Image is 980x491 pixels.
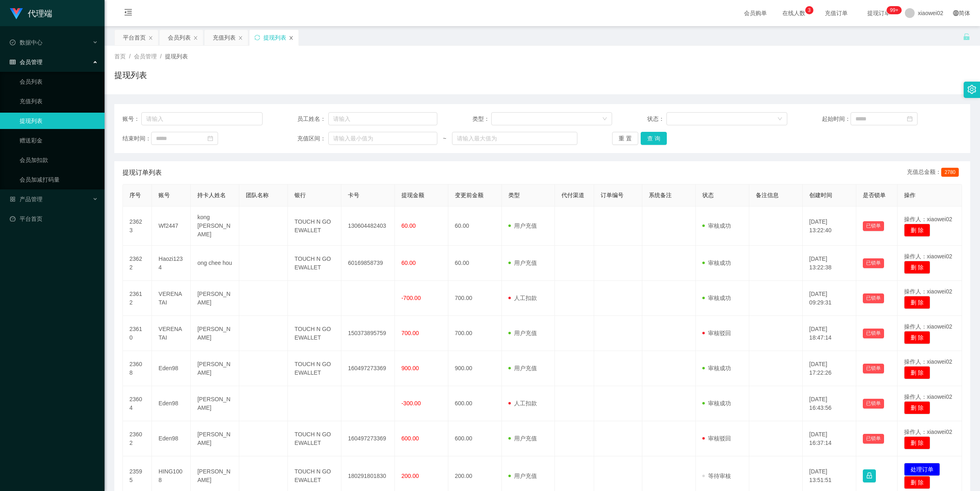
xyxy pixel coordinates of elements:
sup: 3 [805,6,813,14]
span: 账号 [158,192,170,198]
div: 会员列表 [168,30,191,45]
div: 平台首页 [123,30,146,45]
span: 员工姓名： [297,115,328,123]
td: TOUCH N GO EWALLET [288,316,341,351]
td: 700.00 [448,316,502,351]
i: 图标: unlock [963,33,970,40]
button: 已锁单 [863,364,884,373]
i: 图标: table [10,59,16,65]
td: 600.00 [448,421,502,456]
span: ~ [437,134,452,143]
span: 系统备注 [649,192,672,198]
span: -700.00 [401,295,421,301]
span: 状态： [647,115,666,123]
td: VERENATAI [152,281,191,316]
button: 删 除 [904,476,930,489]
i: 图标: check-circle-o [10,40,16,45]
span: 变更前金额 [455,192,483,198]
span: 提现订单 [863,10,894,16]
td: TOUCH N GO EWALLET [288,207,341,246]
td: [DATE] 17:22:26 [803,351,856,386]
img: logo.9652507e.png [10,8,23,20]
a: 会员加扣款 [20,152,98,168]
span: 人工扣款 [508,400,537,407]
td: 900.00 [448,351,502,386]
td: [PERSON_NAME] [191,386,239,421]
td: Eden98 [152,351,191,386]
button: 图标: lock [863,469,876,482]
button: 已锁单 [863,434,884,444]
div: 提现列表 [263,30,286,45]
td: 700.00 [448,281,502,316]
td: [PERSON_NAME] [191,351,239,386]
span: 900.00 [401,365,419,371]
span: 状态 [702,192,714,198]
td: 23610 [123,316,152,351]
span: 起始时间： [822,115,851,123]
span: 会员管理 [134,53,157,60]
span: 审核驳回 [702,435,731,442]
input: 请输入 [141,112,262,125]
td: Eden98 [152,421,191,456]
span: 200.00 [401,473,419,479]
i: 图标: global [953,10,959,16]
span: 审核成功 [702,295,731,301]
span: 操作人：xiaowei02 [904,216,952,222]
span: 数据中心 [10,39,42,46]
span: 团队名称 [246,192,269,198]
h1: 提现列表 [114,69,147,81]
span: 审核成功 [702,222,731,229]
td: [DATE] 09:29:31 [803,281,856,316]
td: [PERSON_NAME] [191,421,239,456]
span: 是否锁单 [863,192,886,198]
span: 结束时间： [122,134,151,143]
i: 图标: appstore-o [10,196,16,202]
td: 23622 [123,246,152,281]
i: 图标: menu-fold [114,0,142,27]
td: [PERSON_NAME] [191,316,239,351]
span: 充值订单 [821,10,852,16]
i: 图标: close [148,36,153,40]
button: 已锁单 [863,221,884,231]
button: 查 询 [641,132,667,145]
span: 操作人：xiaowei02 [904,288,952,295]
span: 类型 [508,192,520,198]
span: 会员管理 [10,59,42,65]
sup: 1198 [887,6,902,14]
span: 用户充值 [508,330,537,336]
span: 用户充值 [508,260,537,266]
td: 23602 [123,421,152,456]
span: 卡号 [348,192,359,198]
i: 图标: down [602,116,607,122]
span: 操作人：xiaowei02 [904,253,952,260]
td: [DATE] 13:22:40 [803,207,856,246]
td: 23623 [123,207,152,246]
button: 删 除 [904,401,930,414]
span: 等待审核 [702,473,731,479]
p: 3 [808,6,811,14]
i: 图标: down [777,116,782,122]
span: 订单编号 [601,192,624,198]
td: 23612 [123,281,152,316]
td: [DATE] 18:47:14 [803,316,856,351]
td: 150373895759 [341,316,395,351]
input: 请输入最小值为 [328,132,437,145]
button: 处理订单 [904,463,940,476]
i: 图标: close [289,36,294,40]
span: / [129,53,131,60]
span: 审核成功 [702,365,731,371]
td: 600.00 [448,386,502,421]
button: 重 置 [612,132,638,145]
td: 60.00 [448,207,502,246]
button: 删 除 [904,224,930,237]
span: 用户充值 [508,435,537,442]
a: 提现列表 [20,113,98,129]
button: 已锁单 [863,329,884,338]
span: 用户充值 [508,365,537,371]
button: 已锁单 [863,258,884,268]
td: [DATE] 13:22:38 [803,246,856,281]
button: 已锁单 [863,399,884,409]
td: Wf2447 [152,207,191,246]
td: [DATE] 16:43:56 [803,386,856,421]
i: 图标: calendar [207,136,213,141]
